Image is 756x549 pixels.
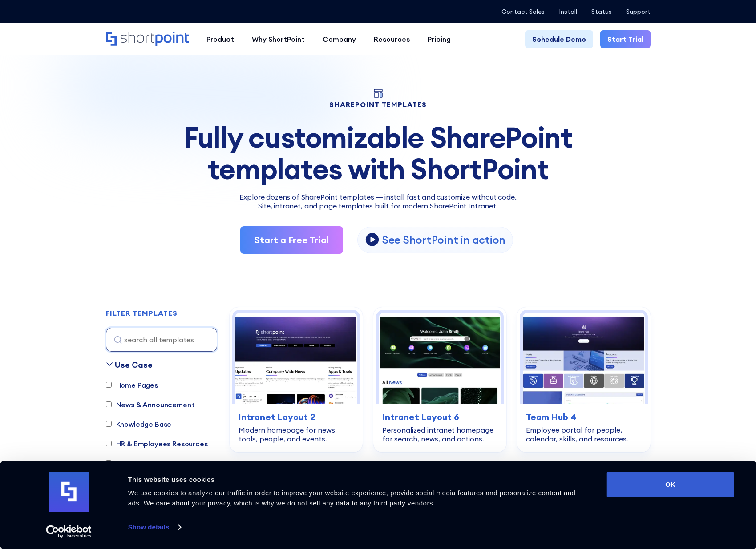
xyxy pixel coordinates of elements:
a: Intranet Layout 6 – SharePoint Homepage Design: Personalized intranet homepage for search, news, ... [373,307,506,452]
a: Why ShortPoint [243,30,314,48]
div: Resources [374,34,410,44]
input: Knowledge Base [106,421,112,427]
input: Home Pages [106,382,112,388]
h3: Intranet Layout 2 [239,410,354,424]
h3: Intranet Layout 6 [382,410,497,424]
a: Home [106,32,189,47]
a: Team Hub 4 – SharePoint Employee Portal Template: Employee portal for people, calendar, skills, a... [517,307,650,452]
img: Team Hub 4 – SharePoint Employee Portal Template: Employee portal for people, calendar, skills, a... [523,313,644,404]
p: Explore dozens of SharePoint templates — install fast and customize without code. [106,192,651,202]
h2: Site, intranet, and page templates built for modern SharePoint Intranet. [106,202,651,210]
input: HR & Employees Resources [106,441,112,446]
label: HR & Employees Resources [106,438,208,449]
a: Show details [128,521,181,534]
a: open lightbox [357,227,513,253]
h1: SHAREPOINT TEMPLATES [106,101,651,108]
a: Product [198,30,243,48]
h3: Team Hub 4 [526,410,641,424]
div: Use Case [115,359,153,371]
a: Resources [365,30,419,48]
div: Product [206,34,234,44]
div: This website uses cookies [128,474,587,485]
label: Team Hub [106,458,150,469]
div: Employee portal for people, calendar, skills, and resources. [526,425,641,443]
div: Company [323,34,356,44]
input: search all templates [106,328,217,352]
a: Status [591,8,612,15]
img: Intranet Layout 2 – SharePoint Homepage Design: Modern homepage for news, tools, people, and events. [235,313,357,404]
input: Team Hub [106,460,112,466]
span: We use cookies to analyze our traffic in order to improve your website experience, provide social... [128,489,576,507]
div: FILTER TEMPLATES [106,309,178,317]
div: Why ShortPoint [252,34,305,44]
label: News & Announcement [106,399,195,410]
label: Knowledge Base [106,419,172,429]
a: Start Trial [600,30,651,48]
img: logo [49,472,89,512]
p: See ShortPoint in action [382,233,505,247]
img: Intranet Layout 6 – SharePoint Homepage Design: Personalized intranet homepage for search, news, ... [379,313,501,404]
div: Fully customizable SharePoint templates with ShortPoint [106,122,651,184]
button: OK [607,472,734,497]
div: Pricing [428,34,451,44]
a: Intranet Layout 2 – SharePoint Homepage Design: Modern homepage for news, tools, people, and even... [230,307,363,452]
a: Company [314,30,365,48]
input: News & Announcement [106,401,112,407]
a: Start a Free Trial [240,226,343,254]
a: Pricing [419,30,460,48]
label: Home Pages [106,380,158,390]
a: Usercentrics Cookiebot - opens in a new window [30,525,108,538]
a: Contact Sales [501,8,545,15]
a: Install [559,8,577,15]
a: Support [626,8,651,15]
a: Schedule Demo [525,30,593,48]
div: Personalized intranet homepage for search, news, and actions. [382,425,497,443]
div: Modern homepage for news, tools, people, and events. [239,425,354,443]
